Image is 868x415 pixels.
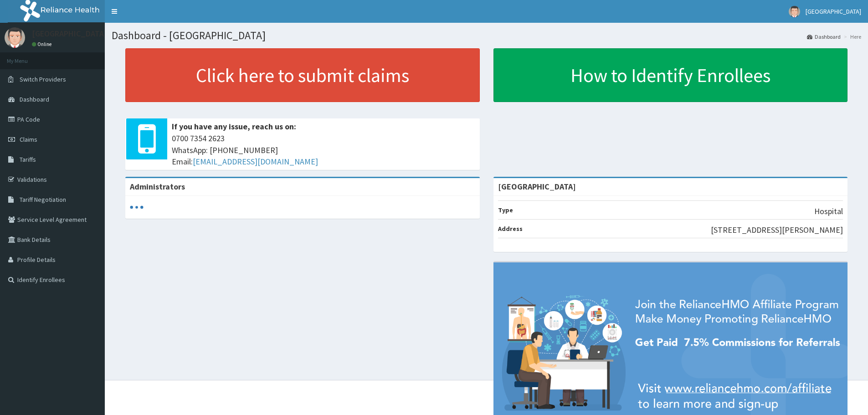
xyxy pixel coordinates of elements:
[842,33,861,41] li: Here
[789,6,800,17] img: User Image
[498,206,513,214] b: Type
[193,156,318,167] a: [EMAIL_ADDRESS][DOMAIN_NAME]
[172,121,296,132] b: If you have any issue, reach us on:
[20,75,66,83] span: Switch Providers
[32,30,107,38] p: [GEOGRAPHIC_DATA]
[20,135,37,143] span: Claims
[807,33,841,41] a: Dashboard
[806,7,861,15] span: [GEOGRAPHIC_DATA]
[172,133,475,168] span: 0700 7354 2623 WhatsApp: [PHONE_NUMBER] Email:
[498,181,576,192] strong: [GEOGRAPHIC_DATA]
[32,41,54,47] a: Online
[20,155,36,164] span: Tariffs
[20,195,66,204] span: Tariff Negotiation
[5,27,25,48] img: User Image
[498,225,523,233] b: Address
[112,30,861,41] h1: Dashboard - [GEOGRAPHIC_DATA]
[814,205,843,217] p: Hospital
[125,48,480,102] a: Click here to submit claims
[20,95,49,103] span: Dashboard
[130,200,144,214] svg: audio-loading
[130,181,185,192] b: Administrators
[493,48,848,102] a: How to Identify Enrollees
[711,224,843,236] p: [STREET_ADDRESS][PERSON_NAME]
